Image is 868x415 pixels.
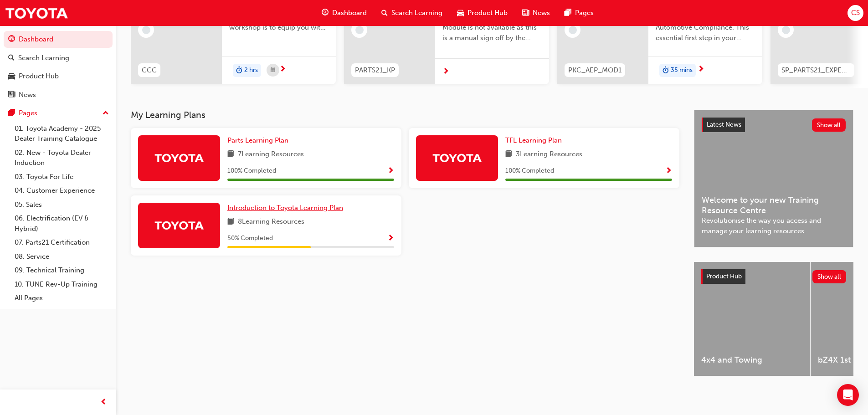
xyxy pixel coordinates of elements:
span: Unlock the Foundations of Automotive Compliance. This essential first step in your Automotive Ess... [656,12,755,43]
img: Trak [154,217,204,233]
span: Dashboard [332,8,367,18]
span: CS [851,8,860,18]
span: learningRecordVerb_NONE-icon [355,26,364,34]
span: Latest News [707,121,741,128]
a: 06. Electrification (EV & Hybrid) [11,211,113,236]
span: learningRecordVerb_NONE-icon [569,26,577,34]
button: Show all [812,118,846,132]
span: Pages [575,8,594,18]
span: car-icon [457,7,464,19]
span: News [533,8,550,18]
span: 3 Learning Resources [516,149,582,160]
span: Parts Learning Plan [227,136,288,144]
div: Product Hub [19,71,59,82]
span: 2 hrs [244,65,258,76]
a: news-iconNews [515,4,557,22]
button: Show Progress [665,165,672,177]
span: Introduction to Toyota Learning Plan [227,204,343,212]
a: Trak [5,3,68,23]
span: search-icon [381,7,388,19]
button: DashboardSearch LearningProduct HubNews [4,29,113,105]
span: Product Hub [706,272,742,280]
span: guage-icon [8,36,15,44]
span: CCC [142,65,157,76]
button: Show Progress [387,165,394,177]
span: Welcome to your new Training Resource Centre [702,195,846,215]
img: Trak [432,150,482,166]
span: 8 Learning Resources [238,216,304,228]
span: duration-icon [236,65,242,77]
span: Product Hub [467,8,508,18]
button: Pages [4,105,113,122]
span: news-icon [8,91,15,99]
span: book-icon [227,149,234,160]
a: car-iconProduct Hub [450,4,515,22]
span: PKC_AEP_MOD1 [568,65,621,76]
a: Parts Learning Plan [227,135,292,146]
a: Product Hub [4,68,113,85]
span: learningRecordVerb_NONE-icon [782,26,790,34]
span: Search Learning [391,8,442,18]
a: 08. Service [11,250,113,264]
button: Show all [812,270,847,283]
span: guage-icon [322,7,329,19]
span: Show Progress [387,235,394,243]
span: news-icon [522,7,529,19]
span: book-icon [505,149,512,160]
a: 02. New - Toyota Dealer Induction [11,146,113,170]
a: Product HubShow all [701,269,846,284]
span: 100 % Completed [505,166,554,176]
a: Dashboard [4,31,113,48]
span: calendar-icon [271,65,275,76]
span: 4x4 and Towing [701,355,803,365]
a: 05. Sales [11,198,113,212]
button: CS [847,5,863,21]
a: search-iconSearch Learning [374,4,450,22]
span: next-icon [279,66,286,74]
a: 01. Toyota Academy - 2025 Dealer Training Catalogue [11,122,113,146]
span: 50 % Completed [227,233,273,244]
a: pages-iconPages [557,4,601,22]
a: 09. Technical Training [11,263,113,277]
span: pages-icon [8,109,15,118]
a: Latest NewsShow all [702,118,846,132]
span: 35 mins [671,65,693,76]
span: 7 Learning Resources [238,149,304,160]
span: Please note: The eLearning Module is not available as this is a manual sign off by the Dealer Pro... [442,12,542,43]
span: Show Progress [665,167,672,175]
a: 07. Parts21 Certification [11,236,113,250]
span: PARTS21_KP [355,65,395,76]
span: up-icon [103,108,109,119]
span: 100 % Completed [227,166,276,176]
div: Open Intercom Messenger [837,384,859,406]
a: Search Learning [4,50,113,67]
div: Search Learning [18,53,69,63]
a: News [4,87,113,103]
a: guage-iconDashboard [314,4,374,22]
span: book-icon [227,216,234,228]
span: next-icon [698,66,704,74]
a: TFL Learning Plan [505,135,565,146]
a: Latest NewsShow allWelcome to your new Training Resource CentreRevolutionise the way you access a... [694,110,853,247]
a: 03. Toyota For Life [11,170,113,184]
a: 04. Customer Experience [11,184,113,198]
h3: My Learning Plans [131,110,679,120]
span: TFL Learning Plan [505,136,562,144]
div: News [19,90,36,100]
a: Introduction to Toyota Learning Plan [227,203,347,213]
span: learningRecordVerb_NONE-icon [142,26,150,34]
button: Show Progress [387,233,394,244]
a: 4x4 and Towing [694,262,810,376]
span: prev-icon [100,397,107,408]
span: Revolutionise the way you access and manage your learning resources. [702,215,846,236]
span: pages-icon [565,7,571,19]
span: next-icon [442,68,449,76]
span: duration-icon [663,65,669,77]
a: All Pages [11,291,113,305]
span: car-icon [8,72,15,81]
span: SP_PARTS21_EXPERTP1_1223_EL [781,65,851,76]
img: Trak [154,150,204,166]
div: Pages [19,108,37,118]
span: Show Progress [387,167,394,175]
